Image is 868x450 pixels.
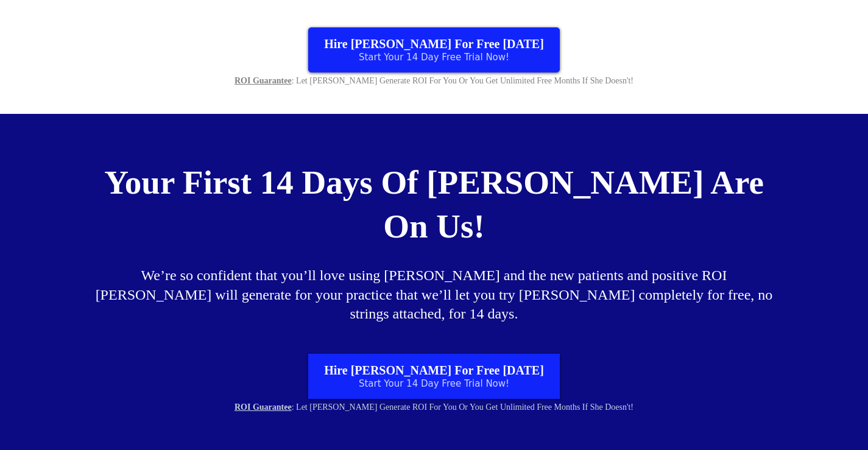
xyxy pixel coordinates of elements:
[90,76,778,86] p: : Let [PERSON_NAME] Generate ROI For You Or You Get Unlimited Free Months If She Doesn't!
[324,37,544,51] span: Hire [PERSON_NAME] For Free [DATE]
[90,266,778,323] p: We’re so confident that you’ll love using [PERSON_NAME] and the new patients and positive ROI [PE...
[90,402,778,413] p: : Let [PERSON_NAME] Generate ROI For You Or You Get Unlimited Free Months If She Doesn't!
[308,27,560,72] a: Hire Irine For Free Today Start Your 14 Day Free Trial Now!
[359,378,509,389] span: Start Your 14 Day Free Trial Now!
[235,403,292,412] u: ROI Guarantee
[235,76,292,85] u: ROI Guarantee
[324,364,544,378] span: Hire [PERSON_NAME] For Free [DATE]
[359,52,509,63] span: Start Your 14 Day Free Trial Now!
[104,164,764,245] strong: Your First 14 Days Of [PERSON_NAME] Are On Us!
[308,354,560,399] a: Hire Irine For Free Today Start Your 14 Day Free Trial Now!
